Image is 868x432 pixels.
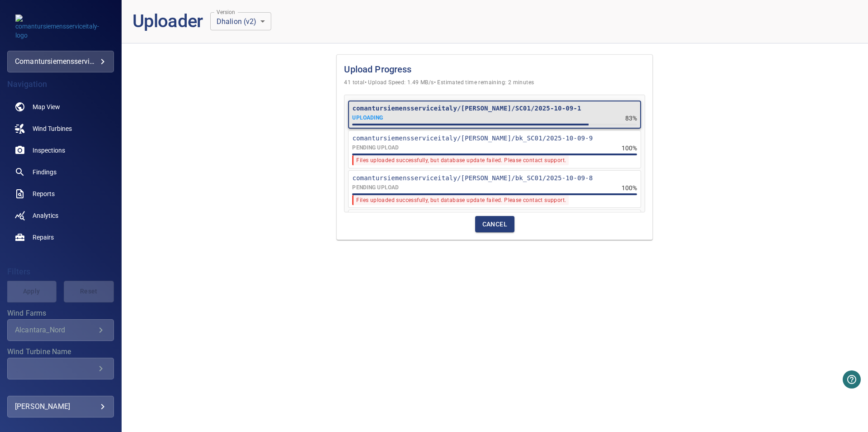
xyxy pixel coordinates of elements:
[475,216,514,233] button: Cancel
[352,173,637,182] p: comantursiemensserviceitaly/[PERSON_NAME]/bk_SC01/2025-10-09-8
[482,219,507,230] span: Cancel
[352,184,399,192] div: No description available.
[352,114,383,122] div: The inspection files are currently being uploaded.
[352,184,399,192] p: PENDING UPLOAD
[33,168,57,177] span: Findings
[352,114,383,122] p: UPLOADING
[7,96,114,118] a: map noActive
[7,161,114,183] a: findings noActive
[7,267,114,276] h4: Filters
[7,118,114,139] a: windturbines noActive
[625,114,637,123] p: 83%
[15,14,106,40] img: comantursiemensserviceitaly-logo
[7,348,114,355] label: Wind Turbine Name
[7,139,114,161] a: inspections noActive
[7,51,114,72] div: comantursiemensserviceitaly
[352,144,399,152] p: PENDING UPLOAD
[7,205,114,226] a: analytics noActive
[352,144,399,152] div: No description available.
[622,183,637,192] p: 100%
[33,211,58,220] span: Analytics
[15,399,106,414] div: [PERSON_NAME]
[7,310,114,317] label: Wind Farms
[15,54,106,69] div: comantursiemensserviceitaly
[33,124,72,133] span: Wind Turbines
[7,226,114,248] a: repairs noActive
[352,195,569,205] span: Files uploaded successfully, but database update failed. Please contact support.
[7,80,114,89] h4: Navigation
[622,144,637,153] p: 100%
[33,233,54,242] span: Repairs
[344,78,645,87] span: 41 total • Upload Speed: 1.49 MB/s • Estimated time remaining: 2 minutes
[33,189,55,198] span: Reports
[344,62,645,77] h1: Upload Progress
[33,102,60,111] span: Map View
[352,155,569,165] span: Files uploaded successfully, but database update failed. Please contact support.
[7,319,114,341] div: Wind Farms
[33,146,65,155] span: Inspections
[7,358,114,379] div: Wind Turbine Name
[352,134,637,143] p: comantursiemensserviceitaly/[PERSON_NAME]/bk_SC01/2025-10-09-9
[210,12,271,30] div: Dhalion (v2)
[352,104,637,113] p: comantursiemensserviceitaly/[PERSON_NAME]/SC01/2025-10-09-1
[132,11,203,32] h1: Uploader
[7,183,114,205] a: reports noActive
[15,326,95,334] div: Alcantara_Nord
